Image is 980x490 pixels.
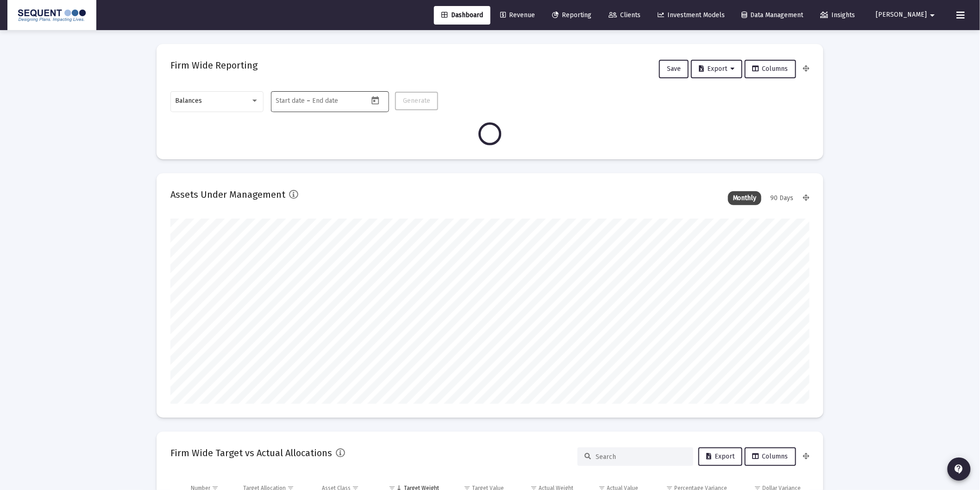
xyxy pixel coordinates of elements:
span: Generate [403,97,430,105]
a: Data Management [735,6,811,25]
span: Export [706,452,735,460]
button: Export [698,447,742,466]
h2: Firm Wide Target vs Actual Allocations [170,446,332,460]
span: Reporting [552,11,591,19]
span: Export [699,65,735,73]
button: [PERSON_NAME] [865,6,949,24]
button: Save [659,60,689,78]
span: Data Management [742,11,804,19]
span: Dashboard [441,11,483,19]
h2: Assets Under Management [170,187,285,202]
span: Insights [821,11,855,19]
a: Revenue [493,6,542,25]
span: Balances [176,97,202,105]
span: Clients [609,11,641,19]
img: Dashboard [14,6,89,25]
button: Generate [395,92,438,110]
span: [PERSON_NAME] [876,11,927,19]
input: End date [313,97,357,105]
button: Columns [745,60,796,78]
div: 90 Days [766,191,798,205]
span: Revenue [500,11,535,19]
span: – [307,97,311,105]
button: Columns [745,447,796,466]
button: Export [691,60,742,78]
span: Save [667,65,681,73]
input: Search [596,453,686,461]
mat-icon: contact_support [954,464,965,475]
a: Clients [601,6,648,25]
span: Investment Models [658,11,725,19]
a: Dashboard [434,6,490,25]
mat-icon: arrow_drop_down [927,6,938,25]
span: Columns [753,65,788,73]
div: Monthly [728,191,761,205]
button: Open calendar [369,94,382,107]
h2: Firm Wide Reporting [170,58,258,73]
a: Insights [813,6,863,25]
a: Reporting [545,6,599,25]
input: Start date [276,97,305,105]
a: Investment Models [650,6,732,25]
span: Columns [753,452,788,460]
